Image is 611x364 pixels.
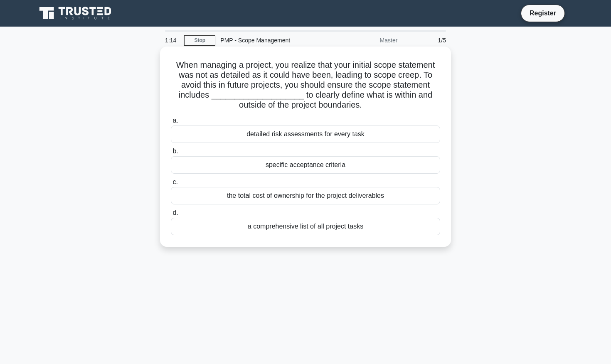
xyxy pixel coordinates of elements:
span: d. [172,209,178,216]
div: Master [330,32,402,49]
div: 1/5 [402,32,451,49]
div: specific acceptance criteria [171,156,440,174]
span: a. [172,117,178,124]
a: Register [525,8,561,18]
div: the total cost of ownership for the project deliverables [171,187,440,204]
span: b. [172,148,178,155]
a: Stop [184,35,215,46]
h5: When managing a project, you realize that your initial scope statement was not as detailed as it ... [170,60,441,111]
div: PMP - Scope Management [215,32,330,49]
span: c. [172,178,177,185]
div: a comprehensive list of all project tasks [171,218,440,235]
div: 1:14 [160,32,184,49]
div: detailed risk assessments for every task [171,125,440,143]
